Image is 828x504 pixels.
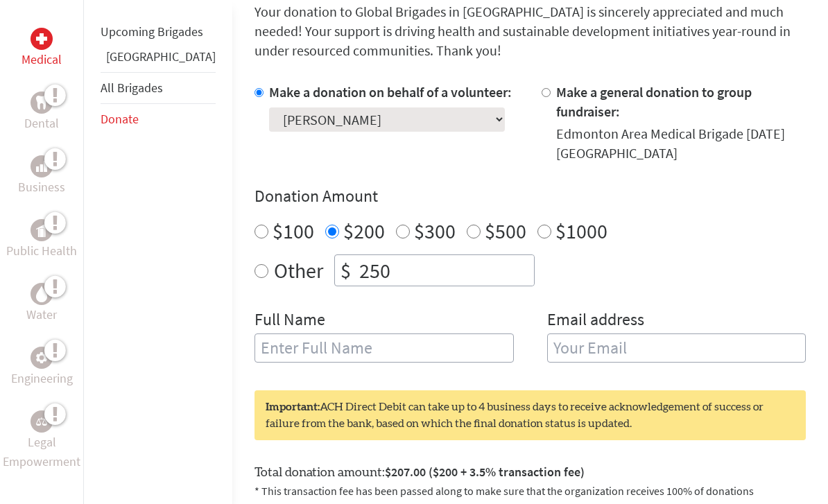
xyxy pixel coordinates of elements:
[31,155,53,177] div: Business
[11,347,73,388] a: EngineeringEngineering
[343,218,385,245] label: $200
[36,33,47,44] img: Medical
[101,24,203,40] a: Upcoming Brigades
[24,92,59,133] a: DentalDental
[485,218,526,245] label: $500
[335,256,356,286] div: $
[31,347,53,369] div: Engineering
[255,309,325,334] label: Full Name
[255,186,806,208] h4: Donation Amount
[21,28,62,69] a: MedicalMedical
[31,219,53,241] div: Public Health
[21,50,62,69] p: Medical
[101,17,216,47] li: Upcoming Brigades
[106,49,216,64] a: [GEOGRAPHIC_DATA]
[266,402,320,413] strong: Important:
[555,218,607,245] label: $1000
[547,309,644,334] label: Email address
[556,125,807,164] div: Edmonton Area Medical Brigade [DATE] [GEOGRAPHIC_DATA]
[414,218,456,245] label: $300
[31,92,53,114] div: Dental
[101,72,216,104] li: All Brigades
[255,483,806,500] p: * This transaction fee has been passed along to make sure that the organization receives 100% of ...
[18,177,65,197] p: Business
[36,161,47,172] img: Business
[273,218,314,245] label: $100
[269,84,512,101] label: Make a donation on behalf of a volunteer:
[18,155,65,197] a: BusinessBusiness
[385,464,585,480] span: $207.00 ($200 + 3.5% transaction fee)
[547,334,807,363] input: Your Email
[255,391,806,441] div: ACH Direct Debit can take up to 4 business days to receive acknowledgement of success or failure ...
[36,96,47,109] img: Dental
[3,410,80,471] a: Legal EmpowermentLegal Empowerment
[101,47,216,72] li: Panama
[31,283,53,305] div: Water
[356,256,534,286] input: Enter Amount
[101,111,139,127] a: Donate
[3,433,80,471] p: Legal Empowerment
[24,114,59,133] p: Dental
[255,463,585,483] label: Total donation amount:
[26,283,57,324] a: WaterWater
[36,352,47,363] img: Engineering
[36,417,47,426] img: Legal Empowerment
[255,334,514,363] input: Enter Full Name
[101,80,163,96] a: All Brigades
[31,410,53,433] div: Legal Empowerment
[6,241,77,261] p: Public Health
[36,223,47,237] img: Public Health
[6,219,77,261] a: Public HealthPublic Health
[36,286,47,302] img: Water
[26,305,57,324] p: Water
[11,369,73,388] p: Engineering
[274,255,323,287] label: Other
[556,84,752,121] label: Make a general donation to group fundraiser:
[255,3,806,61] p: Your donation to Global Brigades in [GEOGRAPHIC_DATA] is sincerely appreciated and much needed! Y...
[101,104,216,134] li: Donate
[31,28,53,50] div: Medical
